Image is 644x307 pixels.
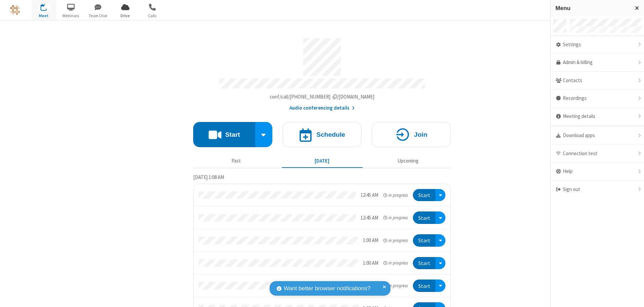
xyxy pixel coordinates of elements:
[86,13,111,19] span: Team Chat
[193,174,224,180] span: [DATE] 1:08 AM
[413,211,435,224] button: Start
[413,280,435,292] button: Start
[435,257,445,269] div: Open menu
[383,192,408,198] em: in progress
[363,259,378,267] div: 1:00 AM
[44,4,50,9] div: 11
[550,54,644,72] a: Admin & billing
[550,108,644,126] div: Meeting details
[435,234,445,247] div: Open menu
[550,36,644,54] div: Settings
[414,131,427,138] h4: Join
[361,214,378,222] div: 12:45 AM
[361,191,378,199] div: 12:45 AM
[555,5,629,11] h3: Menu
[435,211,445,224] div: Open menu
[255,122,273,147] div: Start conference options
[196,155,277,167] button: Past
[368,155,448,167] button: Upcoming
[550,145,644,163] div: Connection test
[140,13,165,19] span: Calls
[282,155,363,167] button: [DATE]
[550,72,644,90] div: Contacts
[193,122,255,147] button: Start
[413,234,435,247] button: Start
[435,280,445,292] div: Open menu
[413,257,435,269] button: Start
[31,13,56,19] span: Meet
[413,189,435,201] button: Start
[225,131,240,138] h4: Start
[58,13,84,19] span: Webinars
[550,181,644,198] div: Sign out
[363,237,378,244] div: 1:00 AM
[383,260,408,266] em: in progress
[372,122,451,147] button: Join
[550,163,644,181] div: Help
[316,131,345,138] h4: Schedule
[289,104,355,112] button: Audio conferencing details
[270,93,375,101] button: Copy my meeting room linkCopy my meeting room link
[383,214,408,221] em: in progress
[193,33,451,112] section: Account details
[550,89,644,108] div: Recordings
[383,283,408,289] em: in progress
[435,189,445,201] div: Open menu
[270,94,375,100] span: Copy my meeting room link
[10,5,20,15] img: QA Selenium DO NOT DELETE OR CHANGE
[113,13,138,19] span: Drive
[282,122,362,147] button: Schedule
[284,284,370,293] span: Want better browser notifications?
[550,127,644,145] div: Download apps
[383,237,408,244] em: in progress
